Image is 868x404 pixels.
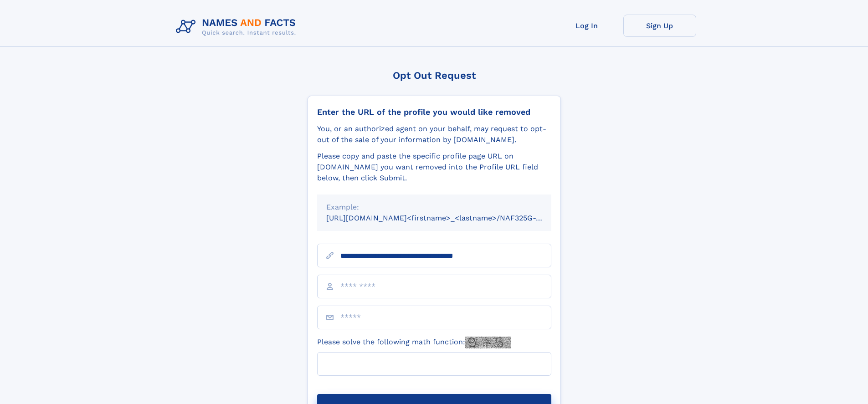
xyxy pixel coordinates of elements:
div: Please copy and paste the specific profile page URL on [DOMAIN_NAME] you want removed into the Pr... [317,151,551,184]
div: Example: [326,202,542,213]
label: Please solve the following math function: [317,337,511,348]
div: Opt Out Request [308,70,561,81]
a: Log In [550,15,623,37]
div: You, or an authorized agent on your behalf, may request to opt-out of the sale of your informatio... [317,123,551,145]
img: Logo Names and Facts [172,15,303,39]
small: [URL][DOMAIN_NAME]<firstname>_<lastname>/NAF325G-xxxxxxxx [326,214,569,222]
div: Enter the URL of the profile you would like removed [317,107,551,117]
a: Sign Up [623,15,696,37]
